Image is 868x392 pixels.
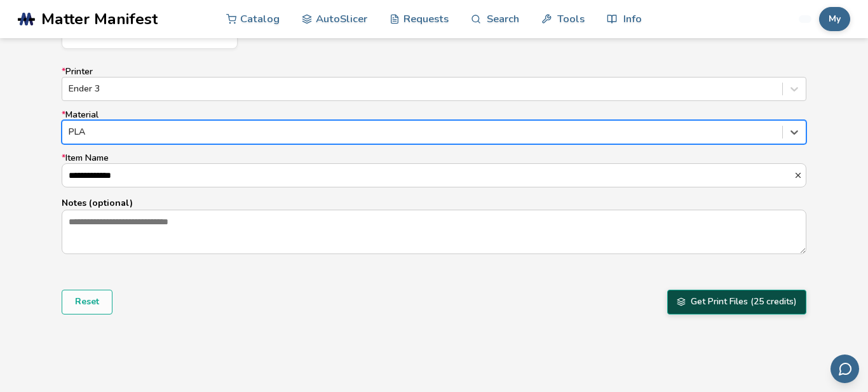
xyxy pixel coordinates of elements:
[41,10,158,28] span: Matter Manifest
[667,290,806,314] button: Get Print Files (25 credits)
[62,164,794,187] input: *Item Name
[62,67,806,101] label: Printer
[831,355,859,383] button: Send feedback via email
[62,210,806,253] textarea: Notes (optional)
[62,153,806,187] label: Item Name
[62,290,112,314] button: Reset
[819,7,850,31] button: My
[62,110,806,144] label: Material
[146,30,193,39] span: (what's this?)
[794,171,806,180] button: *Item Name
[62,196,806,210] p: Notes (optional)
